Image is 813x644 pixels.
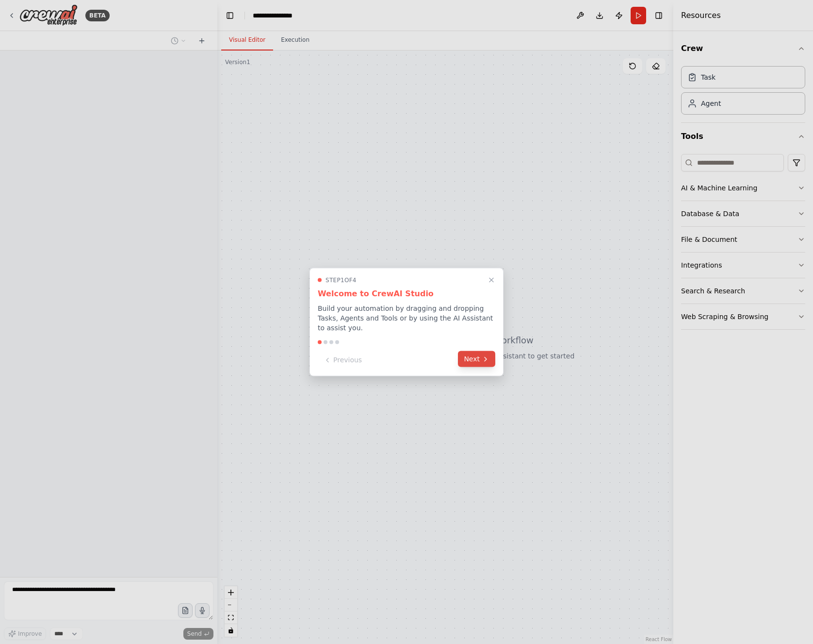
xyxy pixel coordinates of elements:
[318,352,368,368] button: Previous
[223,9,237,22] button: Hide left sidebar
[458,351,495,367] button: Next
[318,304,495,333] p: Build your automation by dragging and dropping Tasks, Agents and Tools or by using the AI Assista...
[318,288,495,300] h3: Welcome to CrewAI Studio
[325,276,357,284] span: Step 1 of 4
[486,274,497,286] button: Close walkthrough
